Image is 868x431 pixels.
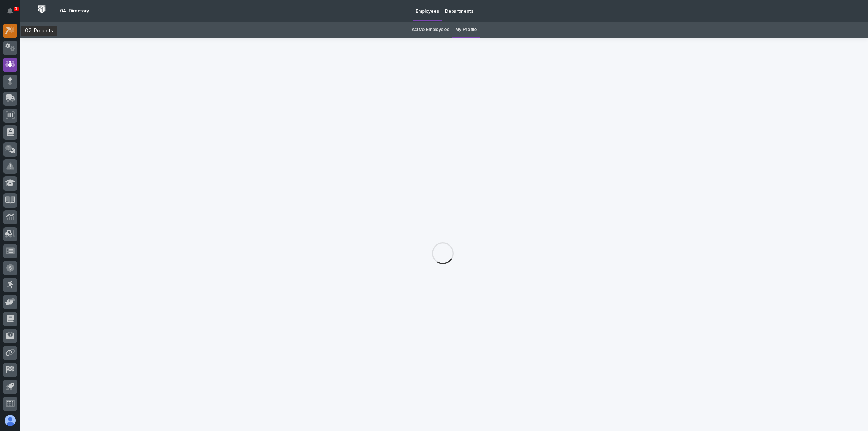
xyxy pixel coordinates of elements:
[3,4,17,18] button: Notifications
[3,413,17,428] button: users-avatar
[15,6,17,11] p: 1
[60,8,89,14] h2: 04. Directory
[412,22,449,38] a: Active Employees
[8,8,17,19] div: Notifications1
[36,3,48,16] img: Workspace Logo
[455,22,477,38] a: My Profile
